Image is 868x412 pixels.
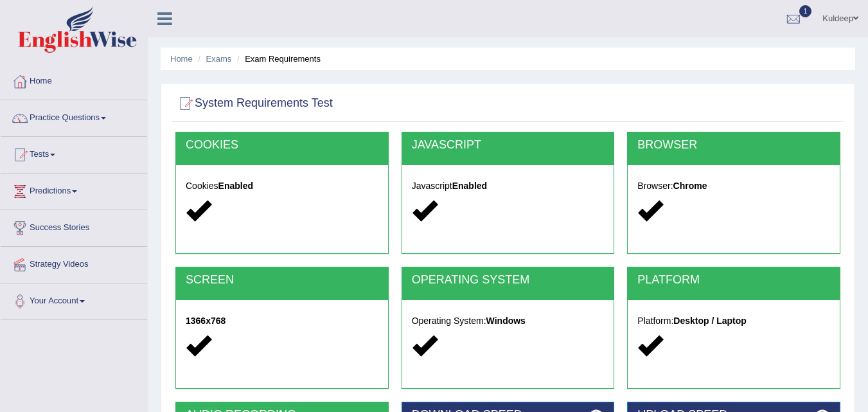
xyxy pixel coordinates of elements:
h2: System Requirements Test [175,94,333,113]
strong: Desktop / Laptop [673,316,747,326]
h5: Browser: [637,181,830,191]
a: Exams [206,54,232,64]
span: 1 [799,5,812,17]
h2: PLATFORM [637,274,830,287]
a: Home [170,54,193,64]
strong: Enabled [452,181,487,191]
a: Success Stories [1,210,147,242]
h5: Operating System: [412,316,605,326]
a: Predictions [1,174,147,206]
h5: Cookies [186,181,378,191]
a: Strategy Videos [1,247,147,279]
h2: BROWSER [637,139,830,152]
h2: SCREEN [186,274,378,287]
h5: Javascript [412,181,605,191]
a: Your Account [1,283,147,316]
strong: 1366x768 [186,316,226,326]
strong: Enabled [218,181,253,191]
h5: Platform: [637,316,830,326]
h2: OPERATING SYSTEM [412,274,605,287]
h2: JAVASCRIPT [412,139,605,152]
li: Exam Requirements [234,53,321,65]
a: Practice Questions [1,100,147,132]
a: Tests [1,137,147,169]
a: Home [1,64,147,96]
strong: Windows [486,316,526,326]
h2: COOKIES [186,139,378,152]
strong: Chrome [673,181,707,191]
